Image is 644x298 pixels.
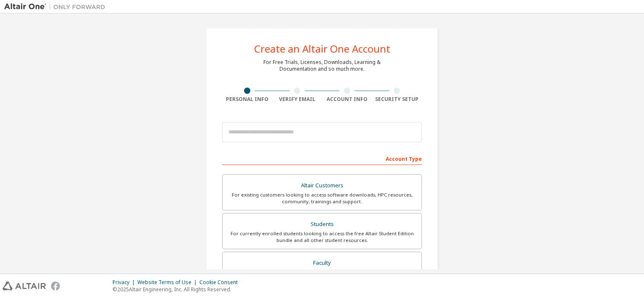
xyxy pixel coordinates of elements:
[222,96,272,103] div: Personal Info
[228,269,416,282] div: For faculty & administrators of academic institutions administering students and accessing softwa...
[222,152,422,165] div: Account Type
[113,286,243,293] p: © 2025 Altair Engineering, Inc. All Rights Reserved.
[228,230,416,244] div: For currently enrolled students looking to access the free Altair Student Edition bundle and all ...
[113,279,137,286] div: Privacy
[228,180,416,192] div: Altair Customers
[228,257,416,269] div: Faculty
[228,192,416,205] div: For existing customers looking to access software downloads, HPC resources, community, trainings ...
[199,279,243,286] div: Cookie Consent
[254,44,390,54] div: Create an Altair One Account
[3,282,46,290] img: altair_logo.svg
[228,218,416,230] div: Students
[4,3,110,11] img: Altair One
[272,96,322,103] div: Verify Email
[322,96,372,103] div: Account Info
[51,282,60,290] img: facebook.svg
[137,279,199,286] div: Website Terms of Use
[263,59,381,72] div: For Free Trials, Licenses, Downloads, Learning & Documentation and so much more.
[372,96,422,103] div: Security Setup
